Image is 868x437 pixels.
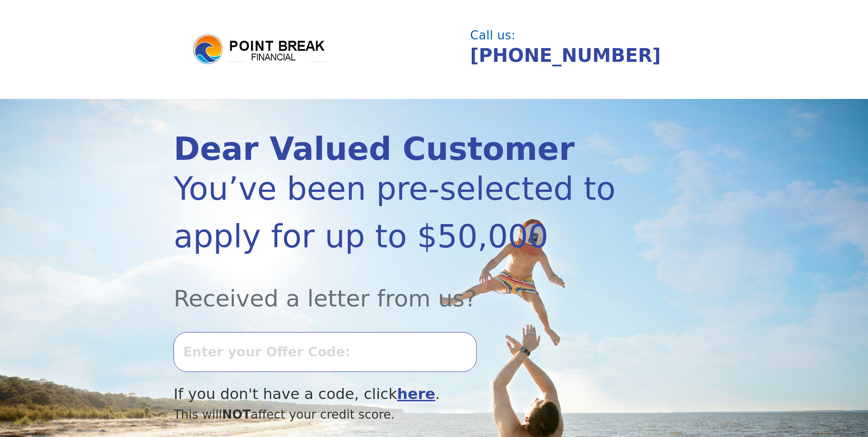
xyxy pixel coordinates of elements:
div: Received a letter from us? [173,260,616,316]
span: NOT [222,407,251,421]
div: Call us: [470,29,687,41]
a: here [397,385,436,403]
div: If you don't have a code, click . [173,383,616,405]
input: Enter your Offer Code: [173,332,476,371]
img: logo.png [192,33,329,66]
div: You’ve been pre-selected to apply for up to $50,000 [173,165,616,260]
a: [PHONE_NUMBER] [470,44,661,66]
div: This will affect your credit score. [173,405,616,424]
div: Dear Valued Customer [173,133,616,165]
